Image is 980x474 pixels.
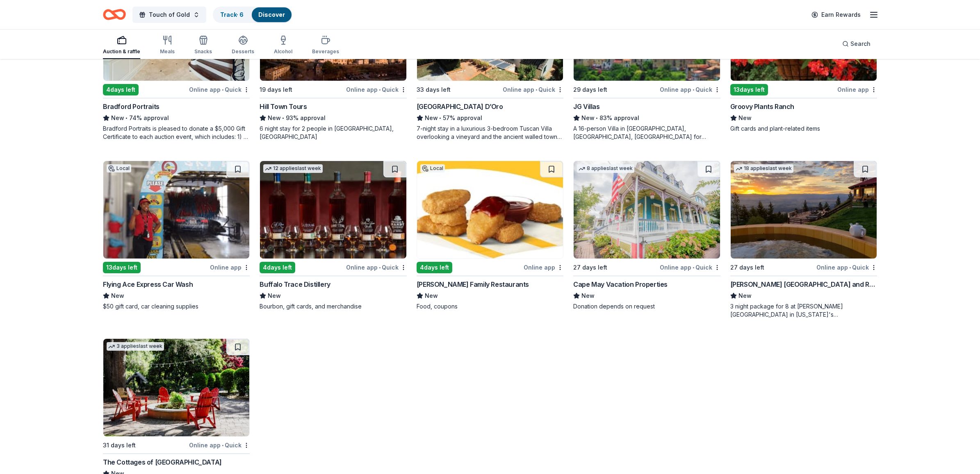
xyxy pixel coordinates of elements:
span: New [111,291,124,301]
a: Image for Buffalo Trace Distillery12 applieslast week4days leftOnline app•QuickBuffalo Trace Dist... [260,161,406,311]
div: Donation depends on request [573,302,720,311]
div: 7-night stay in a luxurious 3-bedroom Tuscan Villa overlooking a vineyard and the ancient walled ... [417,125,563,141]
div: Online app Quick [660,84,720,95]
div: 57% approval [417,113,563,123]
a: Image for Flying Ace Express Car WashLocal13days leftOnline appFlying Ace Express Car WashNew$50 ... [103,161,250,311]
img: Image for Kilroy Family Restaurants [417,161,563,259]
div: Auction & raffle [103,48,140,55]
div: Food, coupons [417,302,563,311]
div: 13 days left [730,84,768,95]
div: 19 days left [260,85,292,95]
button: Meals [160,32,175,59]
img: Image for Flying Ace Express Car Wash [103,161,249,259]
div: 12 applies last week [263,164,323,173]
img: Image for Buffalo Trace Distillery [260,161,406,259]
div: Snacks [194,48,212,55]
div: A 16-person Villa in [GEOGRAPHIC_DATA], [GEOGRAPHIC_DATA], [GEOGRAPHIC_DATA] for 7days/6nights (R... [573,125,720,141]
div: 83% approval [573,113,720,123]
span: New [738,291,752,301]
div: Bradford Portraits is pleased to donate a $5,000 Gift Certificate to each auction event, which in... [103,125,250,141]
div: 33 days left [417,85,451,95]
span: • [222,442,223,449]
span: Touch of Gold [149,10,190,20]
span: New [111,113,124,123]
button: Track· 6Discover [213,7,292,23]
div: Alcohol [274,48,292,55]
div: 4 days left [417,262,452,273]
div: Online app Quick [189,84,250,95]
a: Discover [258,11,285,18]
div: 31 days left [103,440,136,450]
div: 3 applies last week [107,342,164,351]
span: Search [850,39,871,49]
span: • [849,264,851,271]
div: 74% approval [103,113,250,123]
span: • [693,86,694,93]
div: Online app Quick [346,84,407,95]
div: Online app Quick [816,262,877,272]
span: • [596,115,598,121]
div: [GEOGRAPHIC_DATA] D’Oro [417,102,503,111]
div: JG Villas [573,102,599,111]
div: The Cottages of [GEOGRAPHIC_DATA] [103,457,222,467]
div: Flying Ace Express Car Wash [103,279,193,289]
span: New [268,291,281,301]
span: New [268,113,281,123]
div: Online app Quick [346,262,407,272]
span: New [581,291,595,301]
div: Online app Quick [189,440,250,450]
div: 3 night package for 8 at [PERSON_NAME][GEOGRAPHIC_DATA] in [US_STATE]'s [GEOGRAPHIC_DATA] (Charit... [730,302,877,319]
span: • [222,86,223,93]
div: Meals [160,48,175,55]
div: Bradford Portraits [103,102,160,111]
div: Local [107,164,131,172]
div: Buffalo Trace Distillery [260,279,330,289]
img: Image for Downing Mountain Lodge and Retreat [731,161,877,259]
button: Snacks [194,32,212,59]
img: Image for The Cottages of Napa Valley [103,339,249,436]
button: Touch of Gold [132,7,206,23]
span: • [693,264,694,271]
div: Hill Town Tours [260,102,307,111]
button: Desserts [232,32,254,59]
div: Gift cards and plant-related items [730,125,877,133]
div: Online app Quick [660,262,720,272]
div: Beverages [312,48,339,55]
div: Groovy Plants Ranch [730,102,794,111]
div: Bourbon, gift cards, and merchandise [260,302,406,311]
span: New [581,113,595,123]
img: Image for Cape May Vacation Properties [574,161,720,259]
div: Online app Quick [503,84,563,95]
div: 18 applies last week [734,164,793,173]
a: Earn Rewards [807,7,866,22]
div: [PERSON_NAME] Family Restaurants [417,279,529,289]
div: 8 applies last week [577,164,634,173]
div: 27 days left [730,263,764,272]
div: $50 gift card, car cleaning supplies [103,302,250,311]
div: 4 days left [103,84,139,95]
div: 27 days left [573,263,607,272]
div: Online app [524,262,563,272]
button: Alcohol [274,32,292,59]
div: 93% approval [260,113,406,123]
span: New [425,291,438,301]
a: Track· 6 [220,11,244,18]
a: Image for Cape May Vacation Properties8 applieslast week27 days leftOnline app•QuickCape May Vaca... [573,161,720,311]
button: Auction & raffle [103,32,140,59]
span: New [425,113,438,123]
div: [PERSON_NAME] [GEOGRAPHIC_DATA] and Retreat [730,279,877,289]
a: Home [103,5,126,24]
span: • [125,115,128,121]
span: • [283,115,285,121]
div: 13 days left [103,262,141,273]
span: • [536,86,537,93]
div: 4 days left [260,262,295,273]
div: Desserts [232,48,254,55]
a: Image for Downing Mountain Lodge and Retreat18 applieslast week27 days leftOnline app•Quick[PERSO... [730,161,877,319]
div: Local [420,164,445,172]
span: • [379,264,381,271]
span: • [379,86,381,93]
div: Online app [210,262,250,272]
span: New [738,113,752,123]
button: Search [836,36,877,52]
